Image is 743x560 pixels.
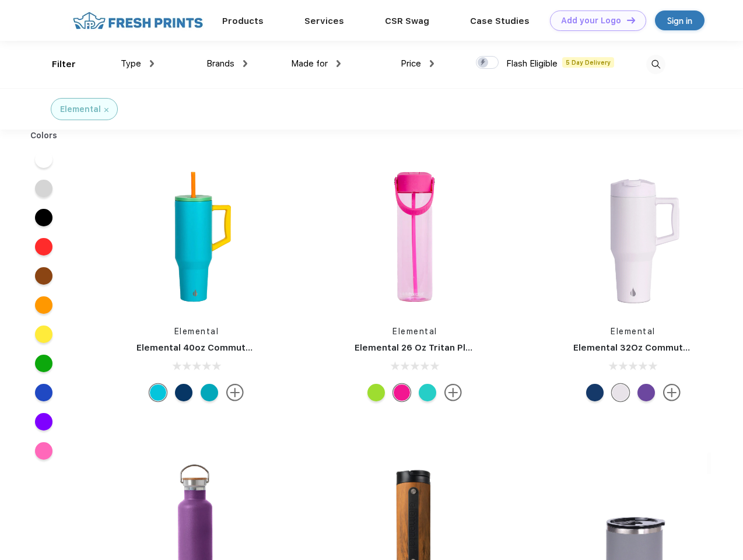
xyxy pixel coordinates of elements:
img: func=resize&h=266 [337,159,492,314]
a: Elemental [392,327,437,336]
img: filter_cancel.svg [104,108,108,112]
a: Elemental [611,327,656,336]
div: Add your Logo [561,16,621,26]
div: Navy [586,384,604,401]
span: 5 Day Delivery [562,57,614,68]
div: Colors [22,129,66,142]
div: Navy [175,384,192,401]
img: dropdown.png [150,60,154,67]
span: Price [401,58,421,69]
img: more.svg [663,384,681,401]
a: Elemental 40oz Commuter Tumbler [136,342,295,353]
img: more.svg [226,384,244,401]
img: fo%20logo%202.webp [69,10,206,31]
div: Teal [201,384,218,401]
img: DT [627,17,635,23]
div: Robin's Egg [419,384,436,401]
img: more.svg [444,384,462,401]
div: Hot pink [393,384,411,401]
a: CSR Swag [385,16,429,26]
a: Products [222,16,264,26]
span: Brands [206,58,234,69]
div: Key lime [367,384,385,401]
a: Services [304,16,344,26]
div: Elemental [60,103,101,116]
a: Sign in [655,10,705,30]
img: func=resize&h=266 [119,159,274,314]
span: Made for [291,58,328,69]
img: dropdown.png [430,60,434,67]
div: Filter [52,58,76,71]
div: Matte White [612,384,629,401]
a: Elemental 32Oz Commuter Tumbler [573,342,732,353]
a: Elemental 26 Oz Tritan Plastic Water Bottle [355,342,548,353]
img: func=resize&h=266 [556,159,711,314]
a: Elemental [174,327,219,336]
div: Purple [637,384,655,401]
div: Blue lagoon [149,384,167,401]
span: Type [121,58,141,69]
div: Sign in [667,14,692,27]
img: dropdown.png [337,60,341,67]
span: Flash Eligible [506,58,558,69]
img: dropdown.png [243,60,247,67]
img: desktop_search.svg [646,55,665,74]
